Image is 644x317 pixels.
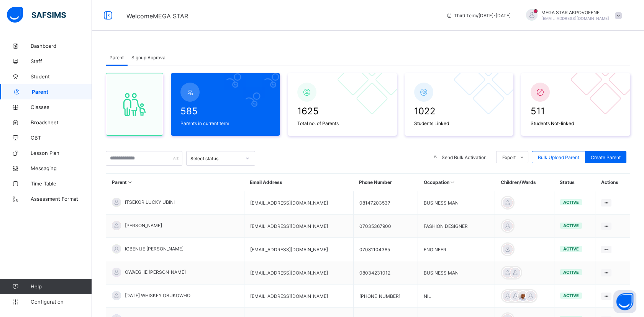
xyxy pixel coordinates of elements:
span: OWAEGHE [PERSON_NAME] [125,269,186,275]
th: Occupation [418,174,495,191]
th: Email Address [244,174,353,191]
td: [EMAIL_ADDRESS][DOMAIN_NAME] [244,215,353,238]
span: IGBENIJE [PERSON_NAME] [125,246,184,252]
span: Send Bulk Activation [442,154,487,160]
i: Sort in Ascending Order [127,179,133,185]
span: session/term information [446,13,511,18]
span: Parents in current term [180,120,270,126]
td: FASHION DESIGNER [418,215,495,238]
span: Time Table [31,180,92,187]
span: Student [31,73,92,80]
span: Staff [31,58,92,64]
span: Classes [31,104,92,110]
button: Open asap [613,290,636,313]
span: MEGA STAR AKPOVOFENE [541,10,609,15]
span: Broadsheet [31,119,92,125]
span: 1625 [297,106,387,117]
span: Signup Approval [131,55,167,60]
i: Sort in Ascending Order [449,179,456,185]
th: Children/Wards [495,174,554,191]
span: Parent [32,89,92,95]
span: Dashboard [31,43,92,49]
span: Parent [110,55,124,60]
span: Students Linked [414,120,504,126]
th: Parent [106,174,244,191]
td: BUSINESS MAN [418,191,495,215]
span: Bulk Upload Parent [538,154,579,160]
span: ITSEKOR LUCKY UBINI [125,199,175,205]
span: 511 [531,106,621,117]
span: 1022 [414,106,504,117]
span: active [563,270,579,275]
span: CBT [31,135,92,141]
span: Welcome MEGA STAR [126,12,188,20]
span: Lesson Plan [31,150,92,156]
td: 08147203537 [353,191,418,215]
td: [EMAIL_ADDRESS][DOMAIN_NAME] [244,284,353,308]
span: Help [31,283,92,289]
span: Total no. of Parents [297,120,387,126]
span: 585 [180,106,270,117]
th: Phone Number [353,174,418,191]
span: active [563,200,579,205]
div: MEGA STARAKPOVOFENE [518,9,626,22]
span: active [563,293,579,298]
img: safsims [7,7,66,23]
th: Actions [595,174,630,191]
td: ENGINEER [418,238,495,261]
td: NIL [418,284,495,308]
span: Configuration [31,299,92,305]
td: 07035367900 [353,215,418,238]
span: [EMAIL_ADDRESS][DOMAIN_NAME] [541,16,609,21]
td: BUSINESS MAN [418,261,495,284]
th: Status [554,174,595,191]
td: [EMAIL_ADDRESS][DOMAIN_NAME] [244,261,353,284]
td: 08034231012 [353,261,418,284]
span: active [563,223,579,228]
span: [DATE] WHISKEY OBUKOWHO [125,293,190,298]
td: [PHONE_NUMBER] [353,284,418,308]
span: [PERSON_NAME] [125,223,162,228]
td: 07081104385 [353,238,418,261]
span: Export [502,154,516,160]
span: active [563,246,579,252]
td: [EMAIL_ADDRESS][DOMAIN_NAME] [244,191,353,215]
div: Select status [190,156,241,161]
span: Messaging [31,165,92,171]
td: [EMAIL_ADDRESS][DOMAIN_NAME] [244,238,353,261]
span: Create Parent [591,154,621,160]
span: Assessment Format [31,196,92,202]
span: Students Not-linked [531,120,621,126]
